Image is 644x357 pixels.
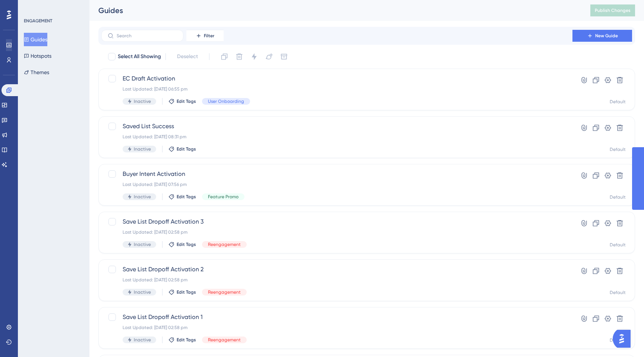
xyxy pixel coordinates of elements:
span: Reengagement [208,337,241,343]
span: Edit Tags [177,337,196,343]
button: Edit Tags [168,289,196,295]
span: Feature Promo [208,194,239,200]
span: Inactive [134,146,151,152]
div: ENGAGEMENT [24,18,52,24]
button: Publish Changes [590,4,635,16]
span: Saved List Success [123,122,551,131]
button: Guides [24,33,47,46]
span: Publish Changes [595,7,631,13]
span: Edit Tags [177,194,196,200]
button: Deselect [170,50,205,63]
div: Default [610,337,626,343]
span: Edit Tags [177,241,196,247]
button: Filter [186,30,224,42]
div: Default [610,99,626,105]
div: Last Updated: [DATE] 02:58 pm [123,229,551,235]
span: Inactive [134,98,151,104]
span: Select All Showing [118,52,161,61]
span: Edit Tags [177,146,196,152]
span: Save List Dropoff Activation 2 [123,265,551,274]
button: Edit Tags [168,146,196,152]
span: Inactive [134,337,151,343]
div: Default [610,146,626,152]
div: Default [610,194,626,200]
button: Edit Tags [168,194,196,200]
span: Reengagement [208,289,241,295]
span: Buyer Intent Activation [123,170,551,178]
div: Last Updated: [DATE] 08:31 pm [123,134,551,140]
span: Save List Dropoff Activation 1 [123,313,551,322]
button: Edit Tags [168,241,196,247]
button: Themes [24,66,49,79]
button: Edit Tags [168,337,196,343]
span: Inactive [134,289,151,295]
span: Filter [204,33,214,39]
button: New Guide [572,30,632,42]
div: Last Updated: [DATE] 02:58 pm [123,325,551,331]
span: Edit Tags [177,289,196,295]
span: Inactive [134,194,151,200]
span: Deselect [177,52,198,61]
input: Search [117,33,177,38]
span: EC Draft Activation [123,74,551,83]
div: Default [610,290,626,296]
span: User Onboarding [208,98,244,104]
div: Last Updated: [DATE] 02:58 pm [123,277,551,283]
span: Edit Tags [177,98,196,104]
span: Inactive [134,241,151,247]
div: Guides [98,5,572,16]
button: Edit Tags [168,98,196,104]
div: Default [610,242,626,248]
div: Last Updated: [DATE] 06:55 pm [123,86,551,92]
span: Save List Dropoff Activation 3 [123,217,551,226]
div: Last Updated: [DATE] 07:56 pm [123,181,551,187]
iframe: UserGuiding AI Assistant Launcher [613,328,635,350]
button: Hotspots [24,49,51,63]
span: Reengagement [208,241,241,247]
span: New Guide [595,33,618,39]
